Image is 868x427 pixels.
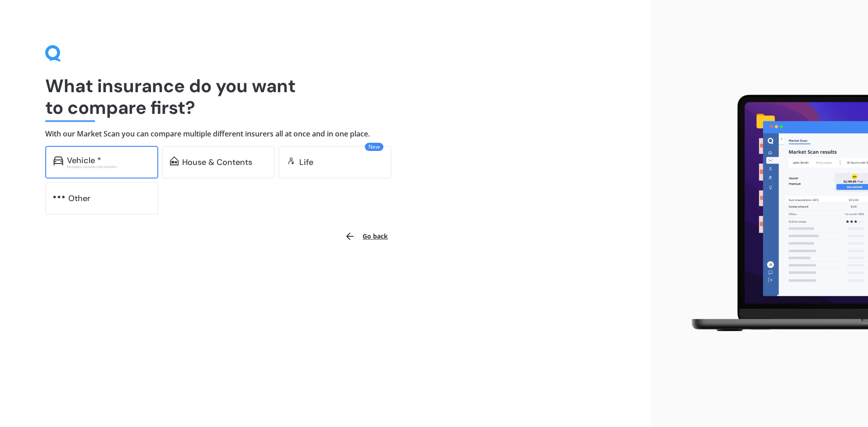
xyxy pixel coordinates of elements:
[339,225,393,247] button: Go back
[67,156,101,165] div: Vehicle *
[299,158,313,167] div: Life
[67,165,150,169] div: Excludes commercial vehicles
[182,158,252,167] div: House & Contents
[68,194,90,203] div: Other
[45,75,606,118] h1: What insurance do you want to compare first?
[53,192,65,202] img: other.81dba5aafe580aa69f38.svg
[679,89,868,338] img: laptop.webp
[53,156,63,165] img: car.f15378c7a67c060ca3f3.svg
[45,129,606,139] h4: With our Market Scan you can compare multiple different insurers all at once and in one place.
[365,143,383,151] span: New
[287,156,296,165] img: life.f720d6a2d7cdcd3ad642.svg
[170,156,179,165] img: home-and-contents.b802091223b8502ef2dd.svg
